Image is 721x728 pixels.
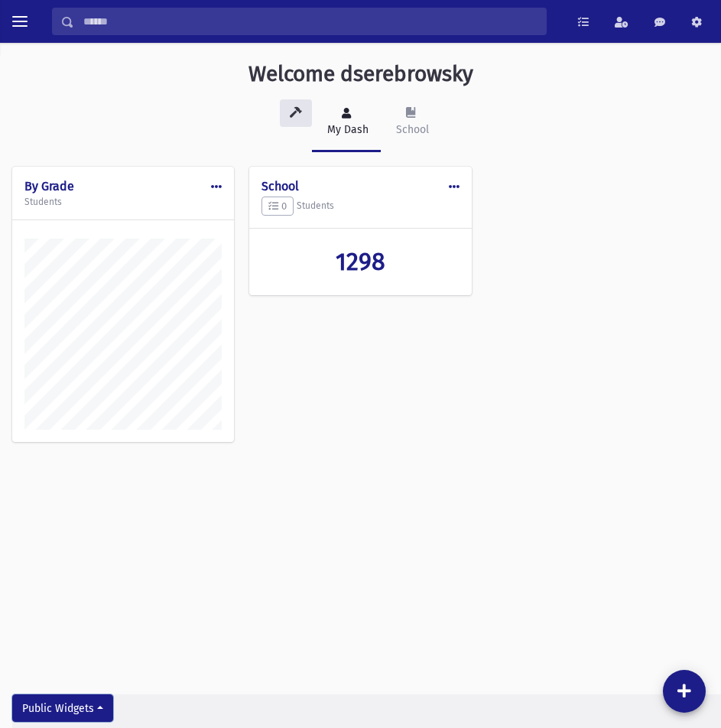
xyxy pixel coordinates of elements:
[312,93,381,152] a: My Dash
[324,122,369,138] div: My Dash
[248,61,473,87] h3: Welcome dserebrowsky
[268,200,287,212] span: 0
[261,197,294,216] button: 0
[261,197,459,216] h5: Students
[6,8,34,35] button: toggle menu
[381,93,441,152] a: School
[261,247,459,276] a: 1298
[393,122,429,138] div: School
[24,197,222,207] h5: Students
[336,247,385,276] span: 1298
[24,179,222,193] h4: By Grade
[12,694,113,722] button: Public Widgets
[74,8,546,35] input: Search
[261,179,459,193] h4: School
